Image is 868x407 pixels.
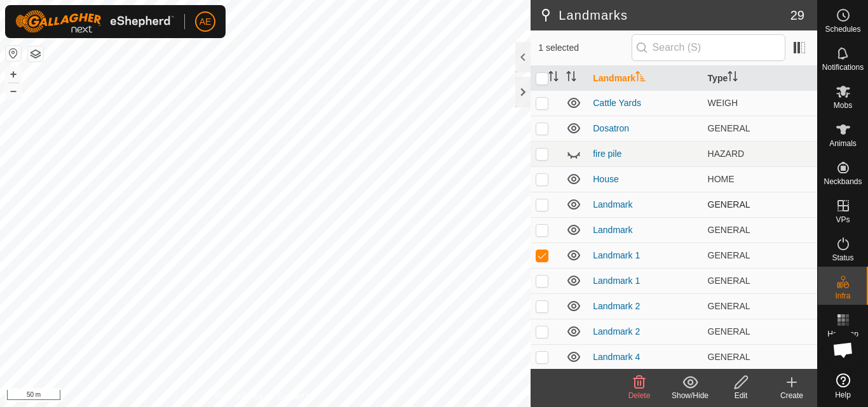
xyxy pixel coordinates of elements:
[708,352,750,362] span: GENERAL
[834,102,852,109] span: Mobs
[825,25,860,33] span: Schedules
[708,98,738,108] span: WEIGH
[15,10,174,33] img: Gallagher Logo
[593,98,641,108] a: Cattle Yards
[538,41,631,55] span: 1 selected
[824,178,862,185] span: Neckbands
[836,216,850,224] span: VPs
[278,390,315,402] a: Contact Us
[827,330,858,338] span: Heatmap
[593,199,632,210] a: Landmark
[708,250,750,260] span: GENERAL
[593,301,640,311] a: Landmark 2
[708,326,750,337] span: GENERAL
[200,15,212,29] span: AE
[708,301,750,311] span: GENERAL
[593,276,640,286] a: Landmark 1
[566,73,576,83] p-sorticon: Activate to sort
[835,391,851,399] span: Help
[593,250,640,260] a: Landmark 1
[588,66,702,91] th: Landmark
[548,73,559,83] p-sorticon: Activate to sort
[665,390,715,401] div: Show/Hide
[832,254,853,262] span: Status
[28,46,43,62] button: Map Layers
[593,326,640,337] a: Landmark 2
[708,123,750,133] span: GENERAL
[6,83,21,98] button: –
[593,352,640,362] a: Landmark 4
[708,174,735,184] span: HOME
[708,149,745,159] span: HAZARD
[708,199,750,210] span: GENERAL
[766,390,817,401] div: Create
[628,391,651,400] span: Delete
[635,73,646,83] p-sorticon: Activate to sort
[6,67,21,82] button: +
[728,73,738,83] p-sorticon: Activate to sort
[632,34,785,61] input: Search (S)
[835,292,850,300] span: Infra
[538,8,790,23] h2: Landmarks
[593,123,629,133] a: Dosatron
[715,390,766,401] div: Edit
[593,149,621,159] a: fire pile
[703,66,817,91] th: Type
[822,63,864,71] span: Notifications
[829,140,857,147] span: Animals
[593,174,618,184] a: House
[215,390,263,402] a: Privacy Policy
[818,368,868,404] a: Help
[824,331,862,369] div: Open chat
[6,46,21,61] button: Reset Map
[708,225,750,235] span: GENERAL
[593,225,632,235] a: Landmark
[790,6,804,25] span: 29
[708,276,750,286] span: GENERAL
